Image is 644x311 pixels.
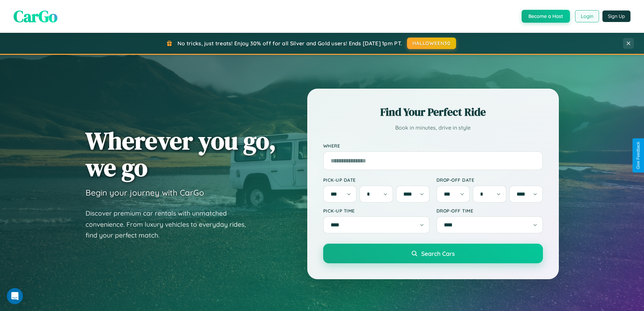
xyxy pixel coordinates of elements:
[323,143,543,149] label: Where
[323,208,430,214] label: Pick-up Time
[323,105,543,119] h2: Find Your Perfect Ride
[407,38,456,49] button: HALLOWEEN30
[86,127,276,181] h1: Wherever you go, we go
[323,244,543,263] button: Search Cars
[575,10,599,22] button: Login
[14,5,57,27] span: CarGo
[7,288,23,304] iframe: Intercom live chat
[522,10,570,23] button: Become a Host
[86,187,204,198] h3: Begin your journey with CarGo
[436,177,543,183] label: Drop-off Date
[602,10,630,22] button: Sign Up
[177,40,402,47] span: No tricks, just treats! Enjoy 30% off for all Silver and Gold users! Ends [DATE] 1pm PT.
[323,177,430,183] label: Pick-up Date
[86,208,255,241] p: Discover premium car rentals with unmatched convenience. From luxury vehicles to everyday rides, ...
[636,142,641,169] div: Give Feedback
[421,250,455,257] span: Search Cars
[323,123,543,133] p: Book in minutes, drive in style
[436,208,543,214] label: Drop-off Time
